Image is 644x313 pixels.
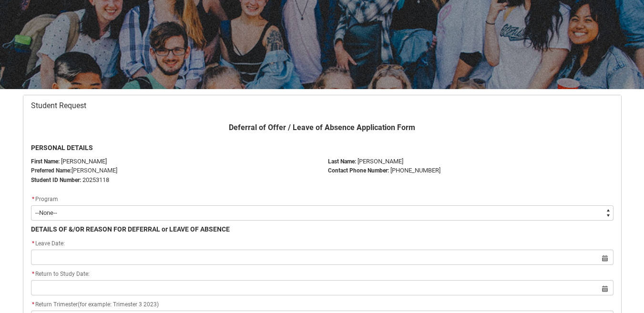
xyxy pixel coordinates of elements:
[31,158,60,165] strong: First Name:
[32,196,34,202] abbr: required
[229,123,415,132] b: Deferral of Offer / Leave of Absence Application Form
[31,144,93,151] b: PERSONAL DETAILS
[31,225,230,233] b: DETAILS OF &/OR REASON FOR DEFERRAL or LEAVE OF ABSENCE
[35,196,58,202] span: Program
[31,271,90,277] span: Return to Study Date:
[31,301,159,308] span: Return Trimester(for example: Trimester 3 2023)
[31,101,86,111] span: Student Request
[31,157,317,166] p: [PERSON_NAME]
[328,157,613,166] p: [PERSON_NAME]
[72,167,117,174] span: [PERSON_NAME]
[31,167,72,174] strong: Preferred Name:
[32,301,34,308] abbr: required
[32,240,34,247] abbr: required
[32,271,34,277] abbr: required
[31,175,317,185] p: 20253118
[328,167,389,174] b: Contact Phone Number:
[31,240,65,247] span: Leave Date:
[31,177,81,183] strong: Student ID Number:
[390,167,440,174] span: [PHONE_NUMBER]
[328,158,356,165] b: Last Name:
